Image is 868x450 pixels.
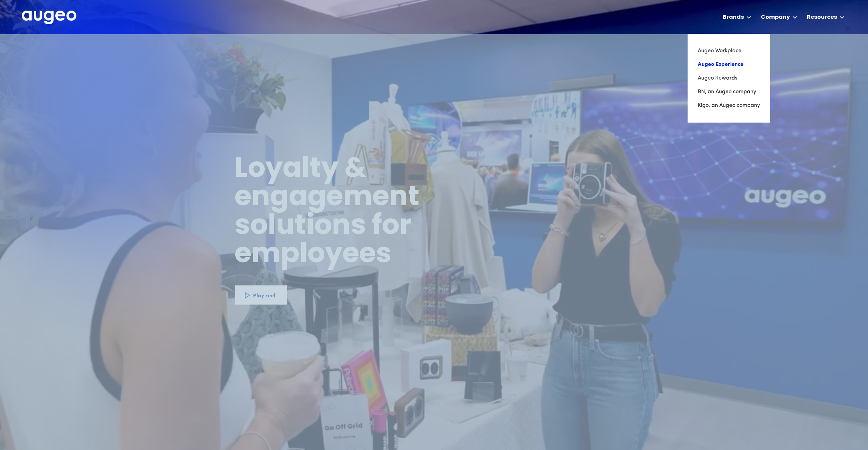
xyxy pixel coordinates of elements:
[698,44,760,58] a: Augeo Workplace
[22,11,76,25] img: Augeo's full logo in white.
[698,99,760,112] a: Kigo, an Augeo company
[688,34,770,123] nav: Brands
[723,13,744,22] div: Brands
[698,71,760,85] a: Augeo Rewards
[761,13,790,22] div: Company
[807,13,837,22] div: Resources
[698,58,760,71] a: Augeo Experience
[698,85,760,99] a: BN, an Augeo company
[22,11,76,25] a: home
